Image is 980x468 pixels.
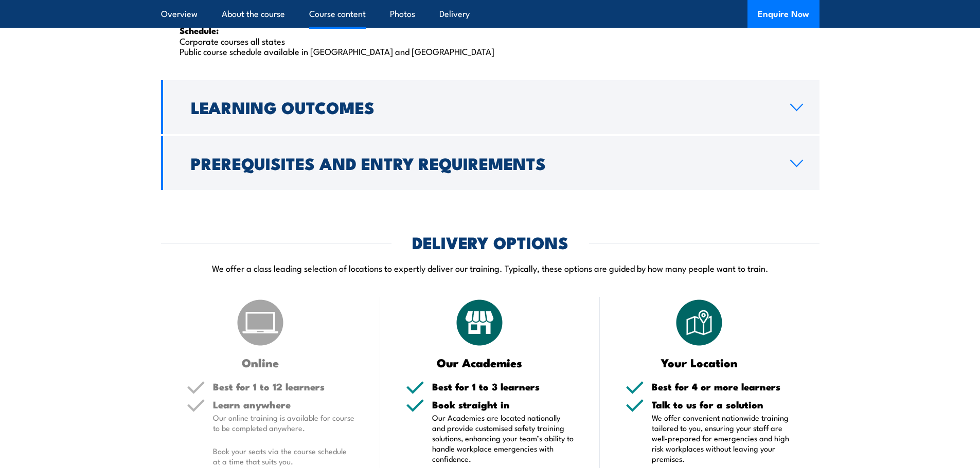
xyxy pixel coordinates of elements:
h2: Prerequisites and Entry Requirements [191,156,774,170]
strong: Schedule: [180,24,219,37]
h5: Learn anywhere [213,400,355,409]
p: Our Academies are located nationally and provide customised safety training solutions, enhancing ... [432,413,574,464]
p: Corporate courses all states Public course schedule available in [GEOGRAPHIC_DATA] and [GEOGRAPHI... [180,25,801,56]
h3: Our Academies [406,357,554,368]
h5: Best for 4 or more learners [652,382,794,391]
h2: Learning Outcomes [191,100,774,114]
h2: DELIVERY OPTIONS [412,235,568,249]
p: Book your seats via the course schedule at a time that suits you. [213,446,355,466]
h3: Online [187,357,334,368]
p: We offer convenient nationwide training tailored to you, ensuring your staff are well-prepared fo... [652,413,794,464]
p: We offer a class leading selection of locations to expertly deliver our training. Typically, thes... [161,262,819,274]
h3: Your Location [626,357,773,368]
a: Learning Outcomes [161,80,819,134]
p: Our online training is available for course to be completed anywhere. [213,413,355,433]
a: Prerequisites and Entry Requirements [161,136,819,190]
h5: Best for 1 to 12 learners [213,382,355,391]
h5: Talk to us for a solution [652,400,794,409]
h5: Book straight in [432,400,574,409]
h5: Best for 1 to 3 learners [432,382,574,391]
